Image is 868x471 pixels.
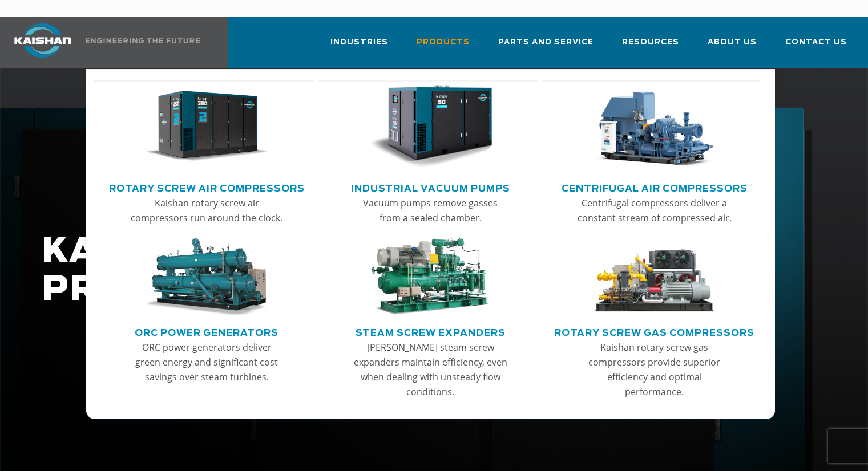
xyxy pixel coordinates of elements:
[562,178,748,196] a: Centrifugal Air Compressors
[785,27,847,66] a: Contact Us
[356,323,506,340] a: Steam Screw Expanders
[86,38,200,43] img: Engineering the future
[554,323,754,340] a: Rotary Screw Gas Compressors
[708,27,757,66] a: About Us
[130,196,284,225] p: Kaishan rotary screw air compressors run around the clock.
[622,27,679,66] a: Resources
[622,36,679,49] span: Resources
[417,27,470,66] a: Products
[369,238,492,315] img: thumb-Steam-Screw-Expanders
[144,85,268,168] img: thumb-Rotary-Screw-Air-Compressors
[578,196,732,225] p: Centrifugal compressors deliver a constant stream of compressed air.
[109,178,305,196] a: Rotary Screw Air Compressors
[417,36,470,49] span: Products
[592,85,716,168] img: thumb-Centrifugal-Air-Compressors
[353,340,507,399] p: [PERSON_NAME] steam screw expanders maintain efficiency, even when dealing with unsteady flow con...
[330,36,388,49] span: Industries
[330,27,388,66] a: Industries
[592,238,716,315] img: thumb-Rotary-Screw-Gas-Compressors
[353,196,507,225] p: Vacuum pumps remove gasses from a sealed chamber.
[42,233,693,309] h1: KAISHAN PRODUCTS
[498,36,594,49] span: Parts and Service
[130,340,284,384] p: ORC power generators deliver green energy and significant cost savings over steam turbines.
[369,85,492,168] img: thumb-Industrial-Vacuum-Pumps
[351,178,510,196] a: Industrial Vacuum Pumps
[708,36,757,49] span: About Us
[785,36,847,49] span: Contact Us
[135,323,278,340] a: ORC Power Generators
[144,238,268,315] img: thumb-ORC-Power-Generators
[498,27,594,66] a: Parts and Service
[578,340,732,399] p: Kaishan rotary screw gas compressors provide superior efficiency and optimal performance.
